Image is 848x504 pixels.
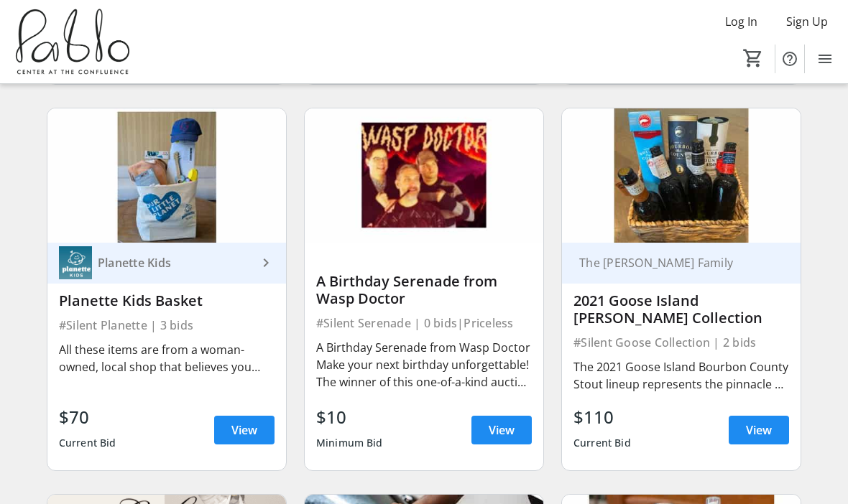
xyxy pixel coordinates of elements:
div: Current Bid [573,430,631,456]
div: #Silent Serenade | 0 bids | Priceless [316,313,532,333]
div: #Silent Goose Collection | 2 bids [573,332,789,353]
button: Cart [740,45,766,71]
span: View [489,421,515,439]
div: Planette Kids [92,256,257,270]
span: Sign Up [786,13,828,30]
img: Pablo Center's Logo [9,6,137,78]
a: View [729,416,789,444]
div: Minimum Bid [316,430,383,456]
button: Log In [714,10,769,33]
img: Planette Kids Basket [47,108,286,243]
a: View [214,416,275,444]
button: Sign Up [775,10,839,33]
span: View [231,421,257,439]
div: 2021 Goose Island [PERSON_NAME] Collection [573,292,789,327]
div: $110 [573,404,631,430]
div: All these items are from a woman-owned, local shop that believes you don't have compromise your v... [59,341,275,375]
div: #Silent Planette | 3 bids [59,315,275,335]
img: Planette Kids [59,246,92,279]
div: A Birthday Serenade from Wasp Doctor Make your next birthday unforgettable! The winner of this on... [316,339,532,391]
img: A Birthday Serenade from Wasp Doctor [305,108,543,243]
a: View [471,416,532,444]
div: Current Bid [59,430,116,456]
a: Planette KidsPlanette Kids [47,243,286,284]
div: A Birthday Serenade from Wasp Doctor [316,273,532,307]
img: 2021 Goose Island Stout Collection [562,108,801,243]
button: Menu [811,45,839,73]
div: $70 [59,404,116,430]
span: View [746,421,772,439]
div: The 2021 Goose Island Bourbon County Stout lineup represents the pinnacle of craftsmanship in bar... [573,358,789,393]
div: The [PERSON_NAME] Family [573,256,772,270]
div: Planette Kids Basket [59,292,275,309]
div: $10 [316,404,383,430]
span: Log In [725,13,757,30]
mat-icon: keyboard_arrow_right [257,254,275,271]
button: Help [775,45,804,73]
